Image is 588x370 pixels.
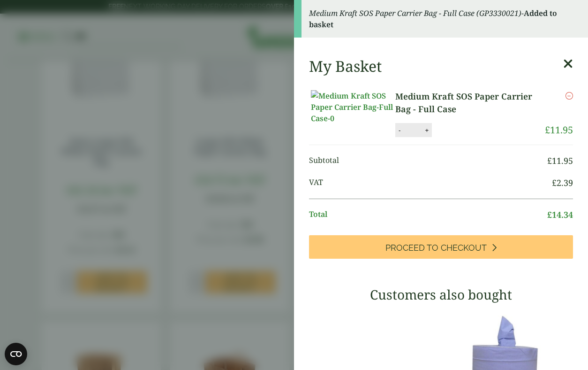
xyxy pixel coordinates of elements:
[5,343,27,365] button: Open CMP widget
[545,123,550,136] span: £
[309,177,552,189] span: VAT
[309,287,573,303] h3: Customers also bought
[385,243,487,253] span: Proceed to Checkout
[309,57,382,75] h2: My Basket
[311,90,395,124] img: Medium Kraft SOS Paper Carrier Bag-Full Case-0
[309,208,547,221] span: Total
[309,154,547,167] span: Subtotal
[565,90,573,101] a: Remove this item
[547,155,552,166] span: £
[422,126,431,134] button: +
[309,8,521,18] em: Medium Kraft SOS Paper Carrier Bag - Full Case (GP3330021)
[552,177,573,188] bdi: 2.39
[547,209,552,220] span: £
[545,123,573,136] bdi: 11.95
[552,177,557,188] span: £
[396,126,403,134] button: -
[547,209,573,220] bdi: 14.34
[309,235,573,259] a: Proceed to Checkout
[547,155,573,166] bdi: 11.95
[395,90,545,116] a: Medium Kraft SOS Paper Carrier Bag - Full Case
